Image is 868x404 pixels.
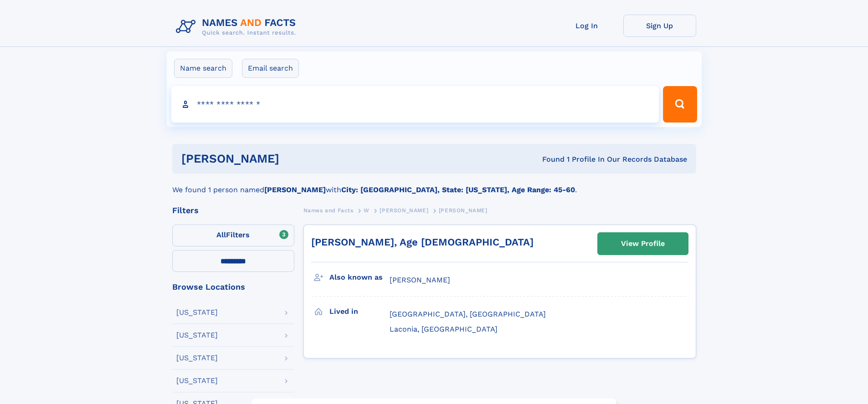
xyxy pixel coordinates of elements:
[364,207,370,214] span: W
[380,205,428,216] a: [PERSON_NAME]
[411,154,687,164] div: Found 1 Profile In Our Records Database
[172,283,294,291] div: Browse Locations
[311,236,534,248] a: [PERSON_NAME], Age [DEMOGRAPHIC_DATA]
[172,174,696,195] div: We found 1 person named with .
[176,309,218,316] div: [US_STATE]
[364,205,370,216] a: W
[216,230,226,239] span: All
[174,59,232,78] label: Name search
[176,332,218,339] div: [US_STATE]
[390,276,450,284] span: [PERSON_NAME]
[181,153,411,164] h1: [PERSON_NAME]
[621,233,665,254] div: View Profile
[439,207,488,214] span: [PERSON_NAME]
[176,377,218,384] div: [US_STATE]
[303,205,354,216] a: Names and Facts
[380,207,428,214] span: [PERSON_NAME]
[598,233,688,255] a: View Profile
[242,59,299,78] label: Email search
[329,304,390,319] h3: Lived in
[550,15,623,37] a: Log In
[341,185,575,194] b: City: [GEOGRAPHIC_DATA], State: [US_STATE], Age Range: 45-60
[663,86,697,123] button: Search Button
[172,15,303,39] img: Logo Names and Facts
[390,310,546,318] span: [GEOGRAPHIC_DATA], [GEOGRAPHIC_DATA]
[390,325,498,333] span: Laconia, [GEOGRAPHIC_DATA]
[172,225,294,246] label: Filters
[329,270,390,285] h3: Also known as
[176,354,218,362] div: [US_STATE]
[623,15,696,37] a: Sign Up
[264,185,326,194] b: [PERSON_NAME]
[172,206,294,215] div: Filters
[171,86,659,123] input: search input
